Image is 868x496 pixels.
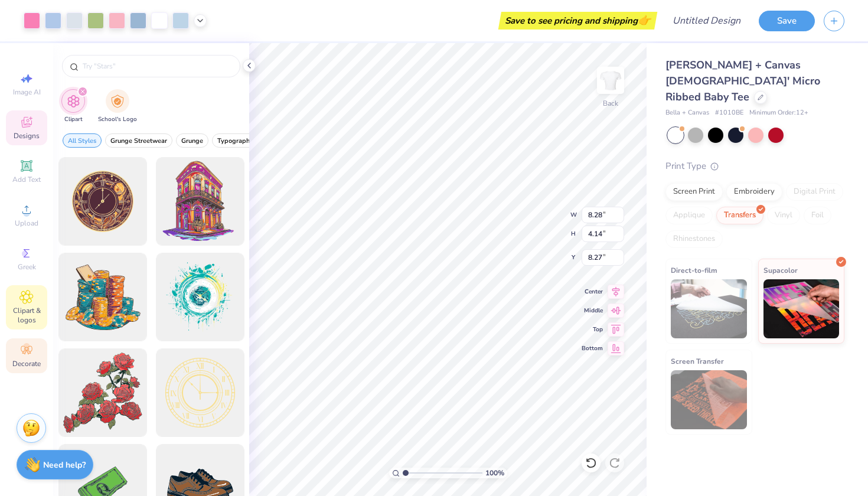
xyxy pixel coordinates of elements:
[110,136,167,145] span: Grunge Streetwear
[485,468,504,478] span: 100 %
[61,89,85,124] div: filter for Clipart
[665,159,844,173] div: Print Type
[804,207,831,224] div: Foil
[671,264,717,276] span: Direct-to-film
[176,133,208,148] button: filter button
[81,60,233,72] input: Try "Stars"
[749,108,808,118] span: Minimum Order: 12 +
[786,183,843,201] div: Digital Print
[671,370,747,429] img: Screen Transfer
[603,98,618,109] div: Back
[759,11,815,31] button: Save
[18,262,36,272] span: Greek
[63,133,102,148] button: filter button
[671,355,724,367] span: Screen Transfer
[6,306,47,325] span: Clipart & logos
[767,207,800,224] div: Vinyl
[665,58,820,104] span: [PERSON_NAME] + Canvas [DEMOGRAPHIC_DATA]' Micro Ribbed Baby Tee
[217,136,253,145] span: Typography
[98,115,137,124] span: School's Logo
[665,183,723,201] div: Screen Print
[12,175,41,184] span: Add Text
[501,12,654,30] div: Save to see pricing and shipping
[716,207,763,224] div: Transfers
[582,288,603,296] span: Center
[715,108,743,118] span: # 1010BE
[726,183,782,201] div: Embroidery
[43,459,86,471] strong: Need help?
[665,108,709,118] span: Bella + Canvas
[13,87,41,97] span: Image AI
[181,136,203,145] span: Grunge
[105,133,172,148] button: filter button
[98,89,137,124] button: filter button
[64,115,83,124] span: Clipart
[665,207,713,224] div: Applique
[665,230,723,248] div: Rhinestones
[212,133,259,148] button: filter button
[12,359,41,368] span: Decorate
[671,279,747,338] img: Direct-to-film
[15,218,38,228] span: Upload
[763,264,798,276] span: Supacolor
[582,306,603,315] span: Middle
[67,94,80,108] img: Clipart Image
[663,9,750,32] input: Untitled Design
[98,89,137,124] div: filter for School's Logo
[14,131,40,141] span: Designs
[638,13,651,27] span: 👉
[763,279,840,338] img: Supacolor
[111,94,124,108] img: School's Logo Image
[68,136,96,145] span: All Styles
[61,89,85,124] button: filter button
[582,344,603,353] span: Bottom
[582,325,603,334] span: Top
[599,68,622,92] img: Back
